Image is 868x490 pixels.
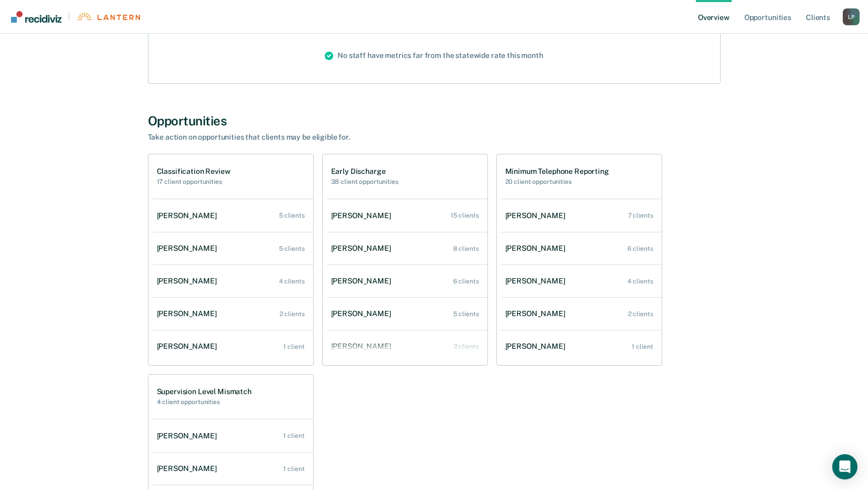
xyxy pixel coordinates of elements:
[454,343,479,350] div: 2 clients
[331,178,398,185] h2: 38 client opportunities
[505,211,570,220] div: [PERSON_NAME]
[11,11,62,23] img: Recidiviz
[505,244,570,253] div: [PERSON_NAME]
[505,167,609,176] h1: Minimum Telephone Reporting
[148,133,516,142] div: Take action on opportunities that clients may be eligible for.
[279,278,305,285] div: 4 clients
[327,201,487,231] a: [PERSON_NAME] 15 clients
[505,178,609,185] h2: 20 client opportunities
[505,342,570,351] div: [PERSON_NAME]
[501,201,662,231] a: [PERSON_NAME] 7 clients
[327,299,487,329] a: [PERSON_NAME] 5 clients
[148,113,721,129] div: Opportunities
[157,398,252,406] h2: 4 client opportunities
[157,387,252,396] h1: Supervision Level Mismatch
[283,432,304,439] div: 1 client
[157,211,221,220] div: [PERSON_NAME]
[157,277,221,286] div: [PERSON_NAME]
[153,266,313,296] a: [PERSON_NAME] 4 clients
[76,13,140,21] img: Lantern
[157,432,221,440] div: [PERSON_NAME]
[153,233,313,263] a: [PERSON_NAME] 5 clients
[157,178,231,185] h2: 17 client opportunities
[327,331,487,361] a: [PERSON_NAME] 2 clients
[453,278,479,285] div: 6 clients
[501,233,662,263] a: [PERSON_NAME] 6 clients
[279,212,305,219] div: 5 clients
[157,244,221,253] div: [PERSON_NAME]
[331,244,395,253] div: [PERSON_NAME]
[327,266,487,296] a: [PERSON_NAME] 6 clients
[453,245,479,252] div: 8 clients
[153,454,313,484] a: [PERSON_NAME] 1 client
[153,299,313,329] a: [PERSON_NAME] 2 clients
[331,277,395,286] div: [PERSON_NAME]
[628,310,653,318] div: 2 clients
[153,331,313,361] a: [PERSON_NAME] 1 client
[331,167,398,176] h1: Early Discharge
[505,277,570,286] div: [PERSON_NAME]
[283,465,304,473] div: 1 client
[453,310,479,318] div: 5 clients
[501,331,662,361] a: [PERSON_NAME] 1 client
[157,342,221,351] div: [PERSON_NAME]
[331,211,395,220] div: [PERSON_NAME]
[627,278,653,285] div: 4 clients
[451,212,479,219] div: 15 clients
[153,201,313,231] a: [PERSON_NAME] 5 clients
[832,454,857,479] div: Open Intercom Messenger
[843,8,860,25] div: L P
[279,245,305,252] div: 5 clients
[331,342,395,351] div: [PERSON_NAME]
[316,28,552,83] div: No staff have metrics far from the statewide rate this month
[501,299,662,329] a: [PERSON_NAME] 2 clients
[283,343,304,350] div: 1 client
[157,464,221,473] div: [PERSON_NAME]
[157,167,231,176] h1: Classification Review
[632,343,653,350] div: 1 client
[627,245,653,252] div: 6 clients
[153,421,313,451] a: [PERSON_NAME] 1 client
[501,266,662,296] a: [PERSON_NAME] 4 clients
[331,309,395,318] div: [PERSON_NAME]
[843,8,860,25] button: Profile dropdown button
[628,212,653,219] div: 7 clients
[327,233,487,263] a: [PERSON_NAME] 8 clients
[62,12,76,21] span: |
[157,309,221,318] div: [PERSON_NAME]
[505,309,570,318] div: [PERSON_NAME]
[280,310,305,318] div: 2 clients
